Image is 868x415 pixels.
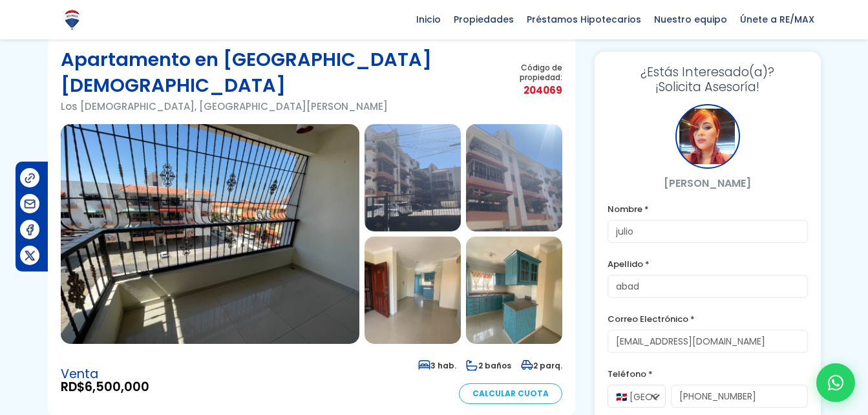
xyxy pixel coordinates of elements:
[499,82,562,98] span: 204069
[466,360,511,371] span: 2 baños
[459,383,562,404] a: Calcular Cuota
[608,256,808,272] label: Apellido *
[365,237,461,344] img: Apartamento en Los Trinitarios
[61,381,149,394] span: RD$
[410,10,447,29] span: Inicio
[365,124,461,231] img: Apartamento en Los Trinitarios
[520,10,648,29] span: Préstamos Hipotecarios
[608,366,808,382] label: Teléfono *
[466,237,562,344] img: Apartamento en Los Trinitarios
[648,10,734,29] span: Nuestro equipo
[608,175,808,191] p: [PERSON_NAME]
[608,65,808,94] h3: ¡Solicita Asesoría!
[608,201,808,217] label: Nombre *
[61,47,499,98] h1: Apartamento en [GEOGRAPHIC_DATA][DEMOGRAPHIC_DATA]
[23,249,37,262] img: Compartir
[23,171,37,185] img: Compartir
[608,311,808,327] label: Correo Electrónico *
[23,197,37,211] img: Compartir
[61,98,499,114] p: Los [DEMOGRAPHIC_DATA], [GEOGRAPHIC_DATA][PERSON_NAME]
[61,368,149,381] span: Venta
[671,385,808,408] input: 123-456-7890
[447,10,520,29] span: Propiedades
[521,360,562,371] span: 2 parq.
[61,124,359,344] img: Apartamento en Los Trinitarios
[499,63,562,82] span: Código de propiedad:
[466,124,562,231] img: Apartamento en Los Trinitarios
[61,8,83,31] img: Logo de REMAX
[608,65,808,80] span: ¿Estás Interesado(a)?
[85,378,149,396] span: 6,500,000
[418,360,456,371] span: 3 hab.
[734,10,821,29] span: Únete a RE/MAX
[675,104,740,169] div: Maricela Dominguez
[23,223,37,237] img: Compartir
